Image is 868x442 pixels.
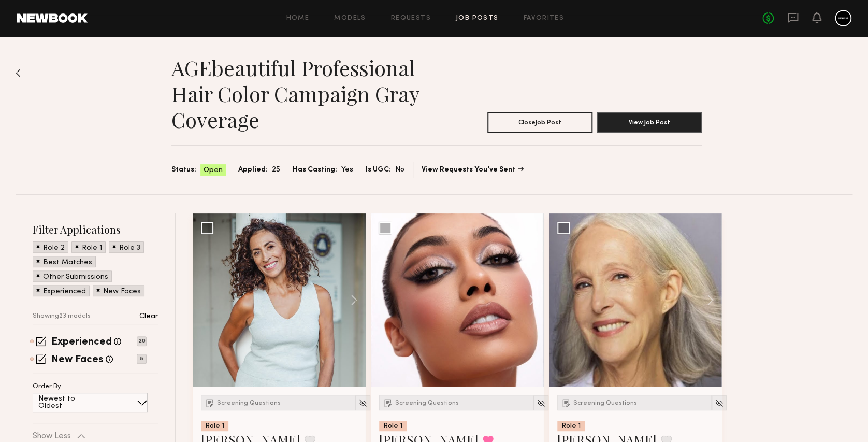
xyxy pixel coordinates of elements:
img: Unhide Model [537,398,545,407]
p: 5 [137,354,147,364]
span: Screening Questions [395,400,459,406]
button: View Job Post [597,112,702,133]
div: Role 1 [379,421,407,431]
div: Role 1 [557,421,585,431]
p: Show Less [33,432,71,440]
img: Submission Icon [383,397,393,408]
a: View Requests You’ve Sent [422,166,524,174]
p: Newest to Oldest [38,395,100,410]
label: New Faces [51,355,104,365]
a: Favorites [523,15,564,22]
a: Job Posts [456,15,499,22]
p: Role 3 [119,245,140,252]
span: Status: [171,164,196,176]
p: Clear [139,313,158,320]
h2: Filter Applications [33,222,158,236]
img: Back to previous page [16,69,21,77]
img: Unhide Model [715,398,724,407]
span: No [395,164,404,176]
label: Experienced [51,337,112,348]
a: Home [286,15,310,22]
p: 20 [137,336,147,346]
div: Role 1 [201,421,228,431]
p: Best Matches [43,259,92,266]
p: Experienced [43,288,86,295]
p: Showing 23 models [33,313,91,320]
span: Yes [341,164,353,176]
span: Applied: [238,164,268,176]
a: Requests [391,15,431,22]
span: Is UGC: [366,164,391,176]
span: 25 [272,164,280,176]
p: Role 1 [82,245,102,252]
p: New Faces [103,288,141,295]
span: Has Casting: [293,164,337,176]
img: Submission Icon [205,397,215,408]
p: Other Submissions [43,274,108,281]
button: CloseJob Post [487,112,592,133]
img: Submission Icon [561,397,571,408]
p: Role 2 [43,245,65,252]
span: Screening Questions [217,400,281,406]
span: Open [204,165,223,176]
h1: AGEbeautiful Professional Hair Color Campaign Gray Coverage [171,55,437,133]
a: Models [334,15,366,22]
p: Order By [33,383,61,390]
span: Screening Questions [573,400,637,406]
img: Unhide Model [358,398,367,407]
